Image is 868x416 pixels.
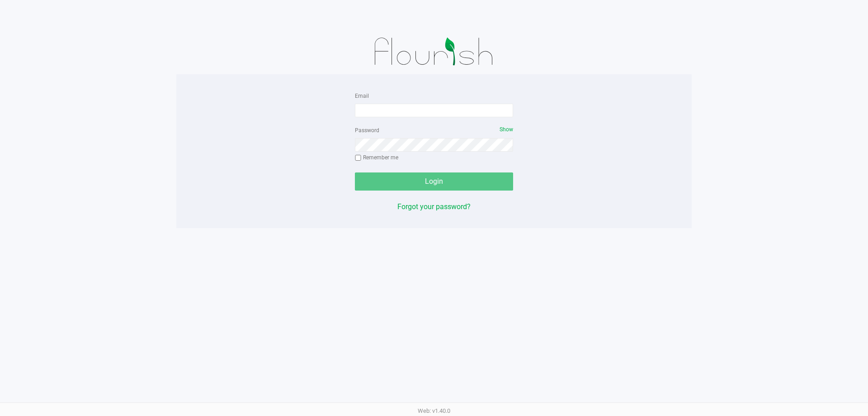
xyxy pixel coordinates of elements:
span: Show [500,126,513,133]
span: Web: v1.40.0 [418,407,450,414]
input: Remember me [355,155,361,161]
label: Email [355,92,369,100]
label: Remember me [355,153,398,162]
button: Forgot your password? [397,201,471,212]
label: Password [355,126,379,134]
